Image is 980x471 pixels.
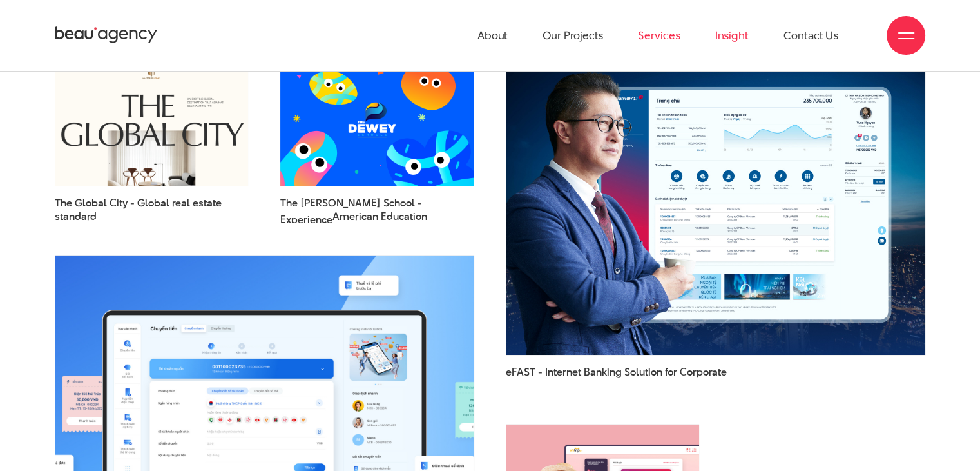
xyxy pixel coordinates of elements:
[624,365,662,379] span: Solution
[55,210,97,224] span: standard
[506,365,535,379] span: eFAST
[55,196,248,223] span: The Global City - Global real estate
[584,365,622,379] span: Banking
[332,210,427,224] span: American Education
[280,196,474,223] a: The [PERSON_NAME] School - ExperienceAmerican Education
[538,365,543,379] span: -
[680,365,727,379] span: Corporate
[506,365,925,392] a: eFAST - Internet Banking Solution for Corporate
[55,196,248,223] a: The Global City - Global real estatestandard
[665,365,677,379] span: for
[280,196,474,223] span: The [PERSON_NAME] School - Experience
[545,365,581,379] span: Internet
